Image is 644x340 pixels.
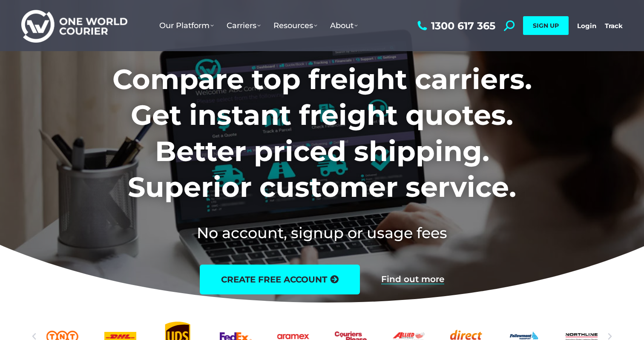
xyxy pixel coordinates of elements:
[330,21,358,30] span: About
[533,22,559,29] span: SIGN UP
[56,61,588,205] h1: Compare top freight carriers. Get instant freight quotes. Better priced shipping. Superior custom...
[153,12,220,39] a: Our Platform
[56,222,588,243] h2: No account, signup or usage fees
[415,20,495,31] a: 1300 617 365
[273,21,317,30] span: Resources
[227,21,261,30] span: Carriers
[605,22,623,30] a: Track
[267,12,324,39] a: Resources
[200,265,360,294] a: create free account
[523,16,569,35] a: SIGN UP
[21,9,127,43] img: One World Courier
[220,12,267,39] a: Carriers
[324,12,364,39] a: About
[159,21,214,30] span: Our Platform
[381,275,444,284] a: Find out more
[577,22,596,30] a: Login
